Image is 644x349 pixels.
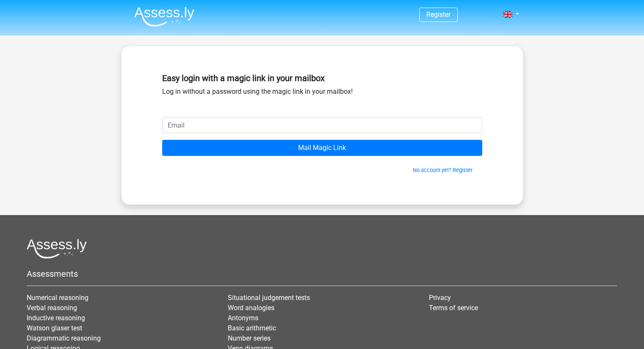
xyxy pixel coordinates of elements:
[228,334,271,342] a: Number series
[27,239,87,259] img: Assessly logo
[413,167,473,173] a: No account yet? Register
[27,269,617,279] h5: Assessments
[27,294,88,302] a: Numerical reasoning
[228,324,276,332] a: Basic arithmetic
[228,304,274,312] a: Word analogies
[429,294,451,302] a: Privacy
[27,304,77,312] a: Verbal reasoning
[228,314,258,322] a: Antonyms
[162,140,482,156] input: Mail Magic Link
[27,314,85,322] a: Inductive reasoning
[162,117,482,133] input: Email
[162,73,482,83] h5: Easy login with a magic link in your mailbox
[27,334,101,342] a: Diagrammatic reasoning
[162,70,482,117] div: Log in without a password using the magic link in your mailbox!
[134,7,194,27] img: Assessly
[426,11,451,19] a: Register
[27,324,82,332] a: Watson glaser test
[429,304,478,312] a: Terms of service
[228,294,310,302] a: Situational judgement tests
